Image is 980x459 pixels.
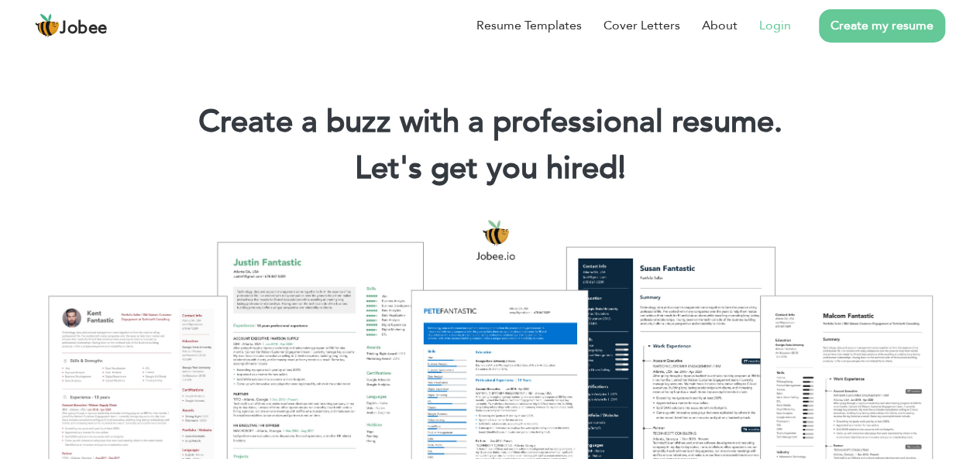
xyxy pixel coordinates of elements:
[702,16,738,35] a: About
[603,16,680,35] a: Cover Letters
[35,13,108,38] a: Jobee
[23,102,957,142] h1: Create a buzz with a professional resume.
[618,147,625,190] span: |
[60,20,108,37] span: Jobee
[23,149,957,189] h2: Let's
[431,147,626,190] span: get you hired!
[819,9,945,43] a: Create my resume
[35,13,60,38] img: jobee.io
[476,16,582,35] a: Resume Templates
[759,16,791,35] a: Login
